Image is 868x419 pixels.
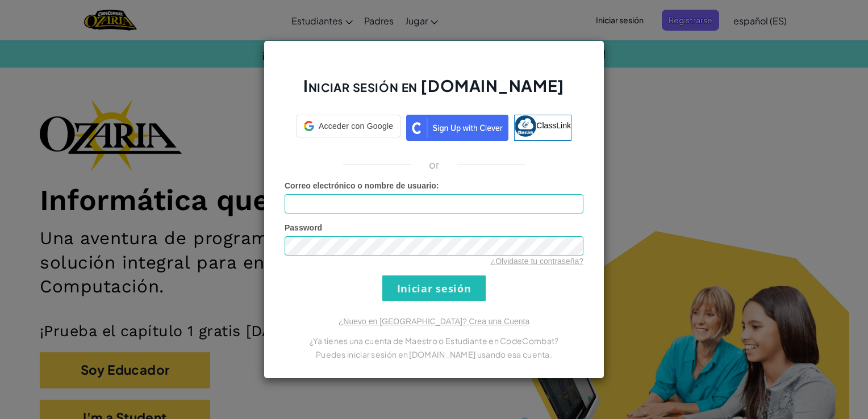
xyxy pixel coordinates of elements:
input: Iniciar sesión [382,275,486,301]
h2: Iniciar sesión en [DOMAIN_NAME] [285,75,583,108]
p: or [429,158,440,171]
a: ¿Olvidaste tu contraseña? [491,257,583,266]
span: Password [285,223,322,232]
img: clever_sso_button@2x.png [406,115,508,141]
img: classlink-logo-small.png [515,115,536,137]
div: Acceder con Google [297,115,400,137]
span: Correo electrónico o nombre de usuario [285,181,436,190]
a: Acceder con Google [297,115,400,141]
a: ¿Nuevo en [GEOGRAPHIC_DATA]? Crea una Cuenta [339,317,529,326]
span: ClassLink [536,121,571,130]
label: : [285,180,439,191]
p: ¿Ya tienes una cuenta de Maestro o Estudiante en CodeCombat? [285,334,583,347]
span: Acceder con Google [319,120,393,132]
p: Puedes iniciar sesión en [DOMAIN_NAME] usando esa cuenta. [285,347,583,361]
